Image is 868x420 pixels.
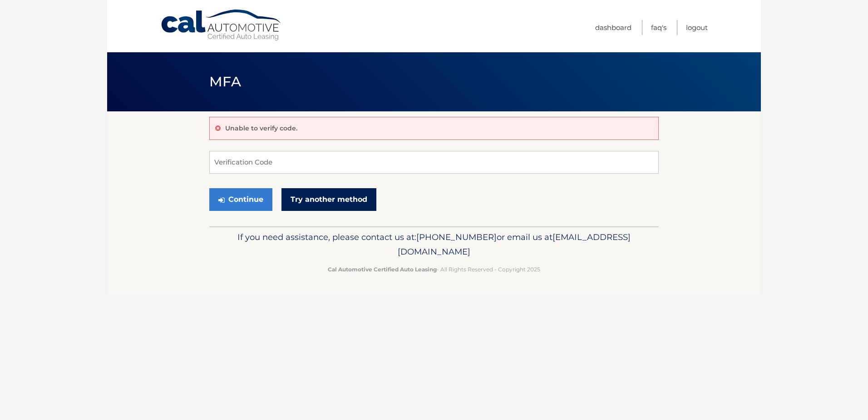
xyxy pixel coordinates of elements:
a: Try another method [281,188,376,211]
p: Unable to verify code. [225,124,297,132]
p: If you need assistance, please contact us at: or email us at [215,230,653,259]
a: Cal Automotive [160,9,283,41]
a: Logout [686,20,708,35]
p: - All Rights Reserved - Copyright 2025 [215,265,653,274]
a: Dashboard [595,20,631,35]
span: [PHONE_NUMBER] [416,232,497,242]
span: [EMAIL_ADDRESS][DOMAIN_NAME] [398,232,631,257]
strong: Cal Automotive Certified Auto Leasing [328,266,437,273]
input: Verification Code [209,151,659,174]
button: Continue [209,188,272,211]
a: FAQ's [651,20,666,35]
span: MFA [209,73,241,90]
